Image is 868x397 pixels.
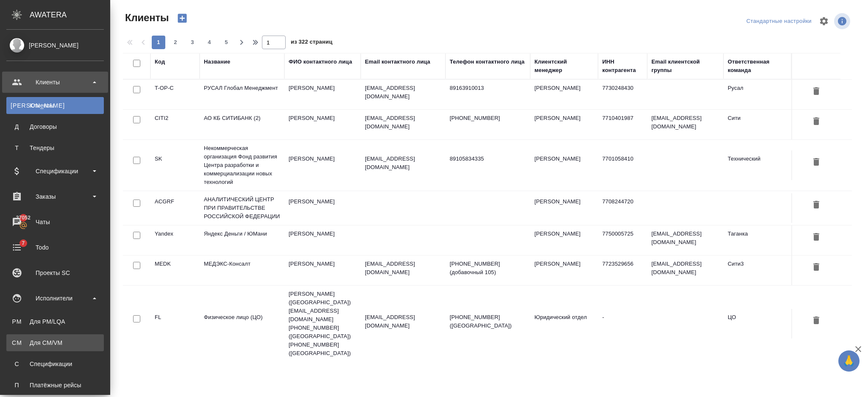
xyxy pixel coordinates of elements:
[834,13,852,29] span: Посмотреть информацию
[723,150,791,180] td: Технический
[186,36,199,49] button: 3
[530,225,598,255] td: [PERSON_NAME]
[647,255,723,285] td: [EMAIL_ADDRESS][DOMAIN_NAME]
[2,237,108,258] a: 7Todo
[842,352,856,370] span: 🙏
[289,58,352,66] div: ФИО контактного лица
[809,155,823,170] button: Удалить
[200,309,284,339] td: Физическое лицо (ЦО)
[365,260,441,277] p: [EMAIL_ADDRESS][DOMAIN_NAME]
[204,58,230,66] div: Название
[809,313,823,329] button: Удалить
[6,355,104,372] a: ССпецификации
[6,377,104,394] a: ППлатёжные рейсы
[534,58,594,75] div: Клиентский менеджер
[6,313,104,330] a: PMДля PM/LQA
[450,260,526,277] p: [PHONE_NUMBER] (добавочный 105)
[530,255,598,285] td: [PERSON_NAME]
[450,114,526,122] p: [PHONE_NUMBER]
[155,58,165,66] div: Код
[284,225,361,255] td: [PERSON_NAME]
[11,122,100,131] div: Договоры
[200,140,284,191] td: Некоммерческая организация Фонд развития Центра разработки и коммерциализации новых технологий
[11,101,100,110] div: Клиенты
[150,225,200,255] td: Yandex
[647,225,723,255] td: [EMAIL_ADDRESS][DOMAIN_NAME]
[6,165,104,178] div: Спецификации
[6,292,104,305] div: Исполнители
[6,190,104,203] div: Заказы
[220,36,233,49] button: 5
[6,41,104,50] div: [PERSON_NAME]
[284,193,361,223] td: [PERSON_NAME]
[647,110,723,139] td: [EMAIL_ADDRESS][DOMAIN_NAME]
[598,255,647,285] td: 7723529656
[728,58,787,75] div: Ответственная команда
[365,84,441,101] p: [EMAIL_ADDRESS][DOMAIN_NAME]
[203,38,216,47] span: 4
[200,191,284,225] td: АНАЛИТИЧЕСКИЙ ЦЕНТР ПРИ ПРАВИТЕЛЬСТВЕ РОССИЙСКОЙ ФЕДЕРАЦИИ
[450,155,526,163] p: 89105834335
[530,110,598,139] td: [PERSON_NAME]
[6,334,104,351] a: CMДля CM/VM
[150,150,200,180] td: SK
[598,225,647,255] td: 7750005725
[723,255,791,285] td: Сити3
[809,197,823,213] button: Удалить
[598,150,647,180] td: 7701058410
[2,211,108,233] a: 37052Чаты
[530,150,598,180] td: [PERSON_NAME]
[30,6,110,23] div: AWATERA
[450,58,525,66] div: Телефон контактного лица
[6,241,104,254] div: Todo
[11,317,100,326] div: Для PM/LQA
[744,15,814,28] div: split button
[809,114,823,130] button: Удалить
[6,139,104,156] a: ТТендеры
[284,286,361,362] td: [PERSON_NAME] ([GEOGRAPHIC_DATA]) [EMAIL_ADDRESS][DOMAIN_NAME] [PHONE_NUMBER] ([GEOGRAPHIC_DATA])...
[150,80,200,109] td: T-OP-C
[365,313,441,330] p: [EMAIL_ADDRESS][DOMAIN_NAME]
[450,84,526,92] p: 89163910013
[450,313,526,330] p: [PHONE_NUMBER] ([GEOGRAPHIC_DATA])
[150,193,200,223] td: ACGRF
[150,255,200,285] td: MEDK
[11,339,100,347] div: Для CM/VM
[723,110,791,139] td: Сити
[2,262,108,283] a: Проекты SC
[186,38,199,47] span: 3
[838,350,860,372] button: 🙏
[284,80,361,109] td: [PERSON_NAME]
[530,309,598,339] td: Юридический отдел
[809,230,823,245] button: Удалить
[651,58,719,75] div: Email клиентской группы
[6,267,104,279] div: Проекты SC
[598,193,647,223] td: 7708244720
[809,260,823,275] button: Удалить
[598,110,647,139] td: 7710401987
[6,97,104,114] a: [PERSON_NAME]Клиенты
[220,38,233,47] span: 5
[200,80,284,109] td: РУСАЛ Глобал Менеджмент
[814,11,834,31] span: Настроить таблицу
[11,214,36,222] span: 37052
[723,225,791,255] td: Таганка
[365,114,441,131] p: [EMAIL_ADDRESS][DOMAIN_NAME]
[284,110,361,139] td: [PERSON_NAME]
[11,360,100,368] div: Спецификации
[172,11,192,25] button: Создать
[530,80,598,109] td: [PERSON_NAME]
[11,381,100,389] div: Платёжные рейсы
[123,11,169,25] span: Клиенты
[200,255,284,285] td: МЕДЭКС-Консалт
[200,225,284,255] td: Яндекс Деньги / ЮМани
[598,309,647,339] td: -
[150,110,200,139] td: CITI2
[291,37,332,49] span: из 322 страниц
[809,84,823,100] button: Удалить
[203,36,216,49] button: 4
[602,58,643,75] div: ИНН контрагента
[723,309,791,339] td: ЦО
[6,76,104,89] div: Клиенты
[200,110,284,139] td: АО КБ СИТИБАНК (2)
